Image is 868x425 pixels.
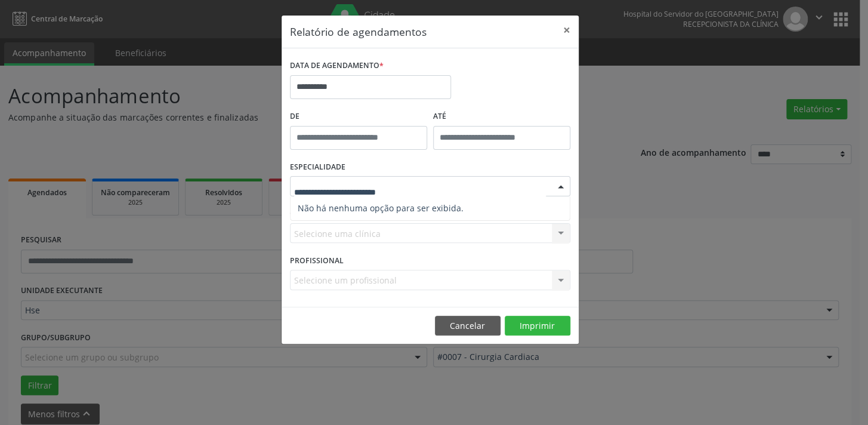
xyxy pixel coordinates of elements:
label: ATÉ [433,107,570,126]
label: PROFISSIONAL [290,251,344,270]
button: Close [555,16,579,45]
h5: Relatório de agendamentos [290,24,427,39]
label: ESPECIALIDADE [290,158,345,177]
button: Cancelar [435,316,501,336]
button: Imprimir [505,316,570,336]
span: Não há nenhuma opção para ser exibida. [291,196,570,220]
label: DATA DE AGENDAMENTO [290,57,384,75]
label: De [290,107,427,126]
